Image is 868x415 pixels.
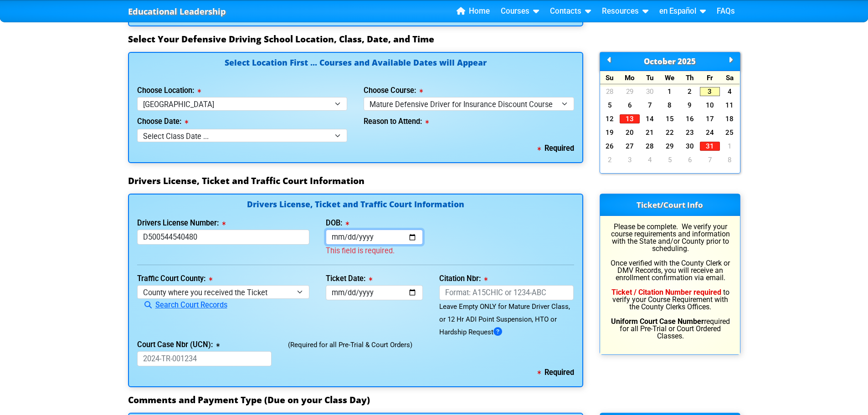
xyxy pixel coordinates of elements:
input: License or Florida ID Card Nbr [137,230,310,245]
input: mm/dd/yyyy [326,285,423,300]
input: Format: A15CHIC or 1234-ABC [439,285,574,300]
a: 22 [660,128,680,137]
div: Th [680,71,700,84]
a: 8 [660,101,680,110]
a: 26 [600,142,620,151]
a: 1 [720,142,740,151]
a: 21 [640,128,660,137]
a: 9 [680,101,700,110]
a: 5 [660,155,680,164]
div: Su [600,71,620,84]
label: Reason to Attend: [364,118,429,125]
a: 29 [620,87,640,96]
div: Fr [700,71,720,84]
a: 12 [600,114,620,123]
b: Uniform Court Case Number [611,317,704,326]
a: 1 [660,87,680,96]
div: We [660,71,680,84]
a: 31 [700,142,720,151]
a: FAQs [713,5,739,18]
div: (Required for all Pre-Trial & Court Orders) [280,338,582,366]
input: 2024-TR-001234 [137,351,272,366]
a: 6 [680,155,700,164]
a: 30 [640,87,660,96]
a: Resources [598,5,652,18]
p: Please be complete. We verify your course requirements and information with the State and/or Coun... [608,223,732,340]
label: Choose Location: [137,87,201,94]
div: Mo [620,71,640,84]
a: 29 [660,142,680,151]
label: Drivers License Number: [137,220,226,227]
a: 30 [680,142,700,151]
a: 28 [600,87,620,96]
a: 4 [720,87,740,96]
h3: Ticket/Court Info [600,194,740,216]
div: Tu [640,71,660,84]
h3: Drivers License, Ticket and Traffic Court Information [128,175,740,186]
label: Citation Nbr: [439,275,488,282]
a: 17 [700,114,720,123]
h3: Select Your Defensive Driving School Location, Class, Date, and Time [128,34,740,45]
a: Courses [497,5,543,18]
a: 2 [680,87,700,96]
span: October [644,56,676,67]
a: Contacts [546,5,595,18]
a: 16 [680,114,700,123]
span: 2025 [678,56,696,67]
a: 23 [680,128,700,137]
label: Court Case Nbr (UCN): [137,341,220,348]
label: Ticket Date: [326,275,372,282]
a: 14 [640,114,660,123]
div: Sa [720,71,740,84]
a: 2 [600,155,620,164]
a: 10 [700,101,720,110]
a: 13 [620,114,640,123]
b: Ticket / Citation Number required [611,288,721,297]
div: Leave Empty ONLY for Mature Driver Class, or 12 Hr ADI Point Suspension, HTO or Hardship Request [439,300,574,338]
a: Search Court Records [137,301,227,309]
a: 27 [620,142,640,151]
a: 20 [620,128,640,137]
a: 28 [640,142,660,151]
a: 5 [600,101,620,110]
b: Required [538,368,574,377]
label: DOB: [326,220,349,227]
a: Home [453,5,493,18]
a: 18 [720,114,740,123]
h4: Select Location First ... Courses and Available Dates will Appear [137,59,574,77]
a: 25 [720,128,740,137]
h3: Comments and Payment Type (Due on your Class Day) [128,395,740,405]
a: en Español [656,5,709,18]
a: 8 [720,155,740,164]
label: Choose Date: [137,118,188,125]
a: 7 [700,155,720,164]
a: 4 [640,155,660,164]
a: 3 [620,155,640,164]
a: 19 [600,128,620,137]
a: Educational Leadership [128,4,226,19]
a: 15 [660,114,680,123]
label: Choose Course: [364,87,423,94]
a: 7 [640,101,660,110]
div: This field is required. [326,245,423,257]
a: 24 [700,128,720,137]
h4: Drivers License, Ticket and Traffic Court Information [137,200,574,210]
label: Traffic Court County: [137,275,212,282]
input: mm/dd/yyyy [326,230,423,245]
b: Required [538,144,574,153]
a: 3 [700,87,720,96]
a: 11 [720,101,740,110]
a: 6 [620,101,640,110]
